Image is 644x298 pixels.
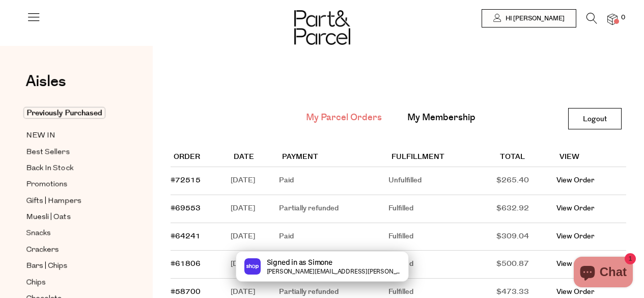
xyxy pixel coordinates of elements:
a: Muesli | Oats [26,211,119,224]
span: Hi [PERSON_NAME] [503,14,565,23]
td: $632.92 [496,195,556,223]
th: View [556,148,626,167]
th: Order [171,148,231,167]
a: #58700 [171,287,201,297]
span: Aisles [25,70,66,93]
td: Paid [279,223,388,251]
a: Crackers [26,243,119,256]
a: Previously Purchased [26,107,119,119]
a: #64241 [171,231,201,241]
a: NEW IN [26,129,119,142]
span: Muesli | Oats [26,211,71,224]
span: Best Sellers [26,146,70,158]
a: Back In Stock [26,162,119,175]
span: Back In Stock [26,162,73,175]
td: Paid [279,167,388,195]
a: View Order [556,231,595,241]
span: Snacks [26,228,51,240]
span: Gifts | Hampers [26,195,81,207]
a: My Parcel Orders [306,111,382,124]
th: Fulfillment [388,148,497,167]
td: Fulfilled [388,223,497,251]
th: Date [231,148,279,167]
a: #69553 [171,203,201,213]
span: NEW IN [26,130,55,142]
td: $309.04 [496,223,556,251]
a: Chips [26,276,119,289]
a: Hi [PERSON_NAME] [482,9,576,28]
td: Unfulfilled [388,167,497,195]
th: Total [496,148,556,167]
a: #72515 [171,175,201,185]
a: View Order [556,203,595,213]
span: Promotions [26,179,68,191]
td: [DATE] [231,167,279,195]
a: Aisles [25,74,66,99]
a: Logout [568,108,622,129]
span: 0 [619,13,628,22]
th: Payment [279,148,388,167]
a: View Order [556,287,595,297]
td: [DATE] [231,223,279,251]
a: Snacks [26,227,119,240]
a: Gifts | Hampers [26,195,119,207]
img: Part&Parcel [294,10,350,45]
td: $265.40 [496,167,556,195]
span: Crackers [26,244,59,256]
a: 0 [607,14,618,24]
a: View Order [556,175,595,185]
td: Partially refunded [279,195,388,223]
a: My Membership [407,111,475,124]
a: Best Sellers [26,146,119,158]
span: Previously Purchased [23,107,105,119]
td: Fulfilled [388,195,497,223]
span: Chips [26,277,46,289]
a: Promotions [26,178,119,191]
td: [DATE] [231,195,279,223]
